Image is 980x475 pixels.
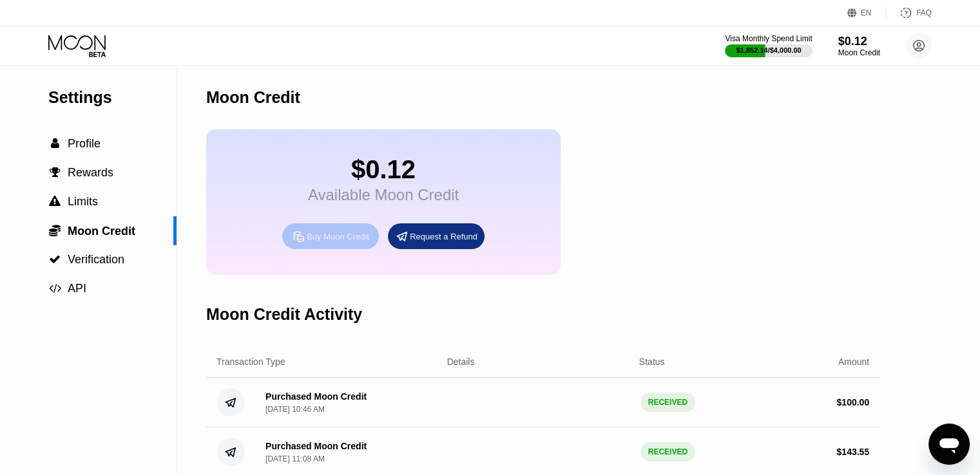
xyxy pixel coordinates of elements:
[48,254,61,265] div: 
[838,357,869,367] div: Amount
[51,138,59,149] span: 
[836,447,869,457] div: $ 143.55
[49,224,61,237] span: 
[68,137,101,150] span: Profile
[861,8,872,17] div: EN
[640,442,695,461] div: RECEIVED
[48,138,61,149] div: 
[68,253,124,266] span: Verification
[838,35,880,57] div: $0.12Moon Credit
[48,88,177,107] div: Settings
[725,34,812,43] div: Visa Monthly Spend Limit
[68,195,98,208] span: Limits
[48,167,61,178] div: 
[48,224,61,237] div: 
[48,283,61,294] div: 
[68,166,113,179] span: Rewards
[928,424,970,465] iframe: Mesajlaşma penceresini başlatma düğmesi
[447,357,475,367] div: Details
[68,282,86,295] span: API
[265,405,325,414] div: [DATE] 10:46 AM
[639,357,665,367] div: Status
[68,225,135,237] span: Moon Credit
[265,441,367,451] div: Purchased Moon Credit
[308,186,459,204] div: Available Moon Credit
[836,397,869,407] div: $ 100.00
[206,305,362,324] div: Moon Credit Activity
[838,48,880,57] div: Moon Credit
[838,35,880,48] div: $0.12
[265,454,325,463] div: [DATE] 11:08 AM
[282,223,379,249] div: Buy Moon Credit
[49,196,61,207] span: 
[206,88,300,107] div: Moon Credit
[388,223,485,249] div: Request a Refund
[50,167,61,178] span: 
[725,34,812,57] div: Visa Monthly Spend Limit$1,852.14/$4,000.00
[887,6,932,19] div: FAQ
[49,254,61,265] span: 
[216,357,285,367] div: Transaction Type
[307,231,369,242] div: Buy Moon Credit
[308,155,459,184] div: $0.12
[48,196,61,207] div: 
[916,8,932,17] div: FAQ
[640,393,695,412] div: RECEIVED
[847,6,887,19] div: EN
[265,391,367,402] div: Purchased Moon Credit
[49,283,61,294] span: 
[410,231,477,242] div: Request a Refund
[736,46,802,54] div: $1,852.14 / $4,000.00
